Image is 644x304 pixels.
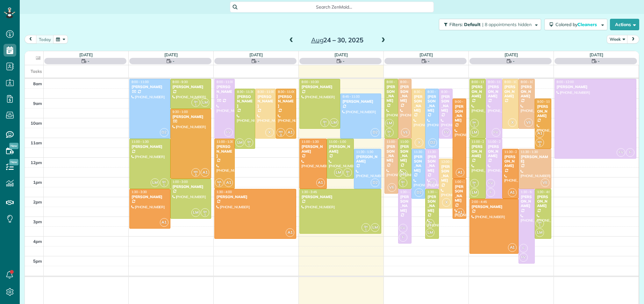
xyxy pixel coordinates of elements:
span: LM [535,228,544,237]
button: today [36,35,54,44]
small: 3 [536,142,544,148]
span: 1:00 - 3:00 [455,180,470,184]
span: 9:00 - 1:00 [455,100,470,104]
span: FV [617,148,625,157]
span: LM [371,223,379,232]
span: A1 [316,178,325,187]
div: [PERSON_NAME] [488,144,500,158]
span: SH [387,130,391,133]
span: LM [470,128,479,137]
span: New [9,143,18,149]
div: [PERSON_NAME] [172,184,210,189]
span: MA [538,140,542,143]
span: 11:00 - 1:30 [400,140,418,144]
div: [PERSON_NAME] [537,104,549,118]
div: [PERSON_NAME] [237,94,253,108]
span: 2:00 - 4:45 [472,200,487,204]
span: A1 [508,188,517,197]
div: [PERSON_NAME] [520,155,549,164]
span: 1:30 - 4:00 [537,190,552,194]
span: 8:00 - 12:00 [557,80,574,84]
span: X [265,128,274,137]
button: Filters: Default | 8 appointments hidden [439,19,541,30]
span: SH [401,180,405,183]
a: Filters: Default | 8 appointments hidden [436,19,541,30]
span: 5pm [33,259,42,264]
div: [PERSON_NAME] [301,85,339,89]
div: [PERSON_NAME] [413,94,423,113]
span: 11:30 - 1:30 [521,150,538,154]
span: 9:00 - 11:30 [537,100,554,104]
span: 11am [31,140,42,145]
small: 1 [385,132,393,138]
span: 11:30 - 2:00 [414,150,431,154]
span: F [626,148,634,157]
div: [PERSON_NAME] [441,164,451,183]
span: SH [428,221,432,224]
span: F [486,188,495,197]
span: 2pm [33,199,42,204]
div: [PERSON_NAME] [400,85,410,103]
span: 1:30 - 4:00 [217,190,232,194]
div: [PERSON_NAME] [427,94,437,113]
span: LM [334,168,343,177]
span: D2 [415,188,423,197]
span: MA [279,130,283,133]
a: [DATE] [79,52,93,57]
a: [DATE] [334,52,348,57]
div: [PERSON_NAME] [520,85,533,98]
div: [PERSON_NAME] [278,94,294,108]
div: [PERSON_NAME] [504,155,517,168]
span: 8:45 - 11:00 [342,94,360,99]
div: [PERSON_NAME] [216,85,233,98]
div: [PERSON_NAME] [556,85,635,89]
span: SH [247,140,251,143]
span: A1 [508,243,517,252]
span: 1:30 - 3:30 [132,190,147,194]
span: D2 [428,138,437,147]
div: [PERSON_NAME] [441,94,451,113]
span: SH [472,121,476,124]
span: 8:30 - 11:00 [257,90,275,94]
span: 8:00 - 11:00 [488,80,505,84]
div: [PERSON_NAME] [471,144,484,158]
span: - [598,58,600,64]
span: 8:30 - 11:30 [427,90,445,94]
div: [PERSON_NAME] [356,155,379,164]
span: 11:30 - 2:00 [504,150,522,154]
span: 11:30 - 1:30 [356,150,373,154]
span: SH [364,225,368,228]
small: 1 [321,122,329,128]
span: LM [201,98,209,107]
div: [PERSON_NAME] [301,144,325,154]
span: VE [388,183,396,192]
span: 8:00 - 11:00 [387,80,404,84]
div: [PERSON_NAME] [537,195,549,208]
div: [PERSON_NAME] [471,85,484,98]
div: [PERSON_NAME] [454,104,464,123]
span: FV [428,178,437,187]
span: D2 [371,178,379,187]
span: 11:00 - 1:30 [132,140,149,144]
small: 1 [426,223,434,229]
span: 1pm [33,180,42,185]
span: 1:00 - 3:00 [173,180,188,184]
span: - [343,58,345,64]
div: [PERSON_NAME] [172,114,210,119]
span: 8:00 - 10:30 [302,80,319,84]
span: X [415,138,423,147]
div: [PERSON_NAME] [386,85,396,103]
small: 3 [192,172,200,178]
span: FV [399,224,407,232]
span: 8:00 - 11:00 [217,80,234,84]
div: [PERSON_NAME] [488,85,500,98]
span: 12:00 - 2:30 [441,160,458,164]
span: FV [224,128,233,137]
span: LM [330,118,338,127]
span: Colored by [555,22,599,27]
span: Tasks [31,69,42,74]
div: [PERSON_NAME] [520,195,533,208]
span: 8:00 - 11:00 [472,80,489,84]
span: Default [464,22,481,27]
span: FV [492,128,500,137]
